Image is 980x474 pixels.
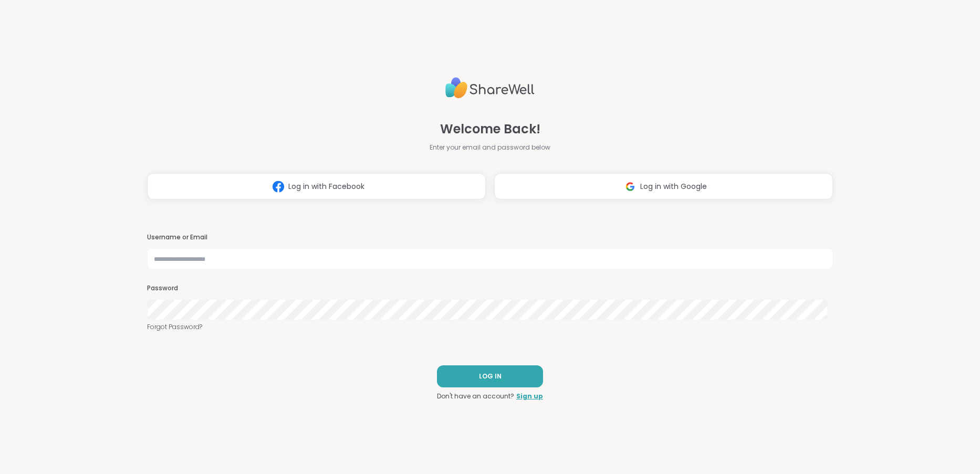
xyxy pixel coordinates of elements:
a: Sign up [516,392,543,401]
h3: Password [147,284,833,293]
button: Log in with Google [494,173,833,199]
span: Don't have an account? [437,392,514,401]
img: ShareWell Logomark [620,177,640,196]
h3: Username or Email [147,233,833,242]
button: Log in with Facebook [147,173,486,199]
img: ShareWell Logomark [268,177,288,196]
span: Log in with Facebook [288,181,364,192]
span: Log in with Google [640,181,707,192]
span: Enter your email and password below [430,143,550,152]
button: LOG IN [437,365,543,387]
span: Welcome Back! [440,120,540,139]
span: LOG IN [479,372,502,381]
a: Forgot Password? [147,322,833,332]
img: ShareWell Logo [445,73,535,103]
